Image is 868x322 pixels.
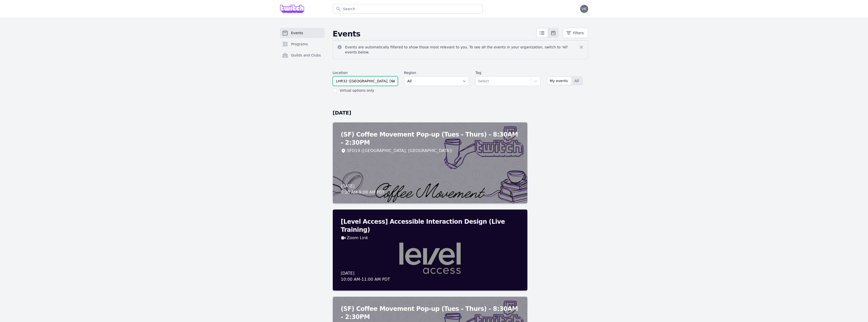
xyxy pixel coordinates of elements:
[582,7,586,11] span: VK
[478,79,489,84] div: Select
[280,39,325,49] a: Programs
[280,5,304,13] img: Grove
[340,88,374,92] label: Virtual options only
[547,77,571,85] button: My events
[580,5,588,13] button: VK
[333,210,527,291] a: [Level Access] Accessible Interaction Design (Live Training)Zoom Link[DATE]10:00 AM-11:00 AM PDT
[345,45,579,55] p: Events are automatically filtered to show those most relevant to you. To see all the events in yo...
[341,270,390,282] div: [DATE] 10:00 AM - 11:00 AM PDT
[333,29,536,39] h2: Events
[341,130,519,147] h2: (SF) Coffee Movement Pop-up (Tues - Thurs) - 8:30AM - 2:30PM
[280,28,325,38] a: Events
[341,218,519,234] h2: [Level Access] Accessible Interaction Design (Live Training)
[563,28,588,38] button: Filters
[291,42,308,47] span: Programs
[572,77,582,85] button: All
[333,109,527,116] h2: [DATE]
[341,183,385,195] div: [DATE] 8:30 AM - 9:00 AM PDT
[550,78,568,83] span: My events
[280,28,325,68] nav: Sidebar
[341,305,519,321] h2: (SF) Coffee Movement Pop-up (Tues - Thurs) - 8:30AM - 2:30PM
[347,148,452,154] div: SFO19 ([GEOGRAPHIC_DATA], [GEOGRAPHIC_DATA])
[291,30,303,35] span: Events
[575,78,579,83] span: All
[475,70,540,75] label: Tag
[347,235,368,241] a: Zoom Link
[333,70,398,75] label: Location
[333,122,527,203] a: (SF) Coffee Movement Pop-up (Tues - Thurs) - 8:30AM - 2:30PMSFO19 ([GEOGRAPHIC_DATA], [GEOGRAPHIC...
[404,70,469,75] label: Region
[291,53,321,58] span: Guilds and Clubs
[333,4,483,14] input: Search
[280,50,325,60] a: Guilds and Clubs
